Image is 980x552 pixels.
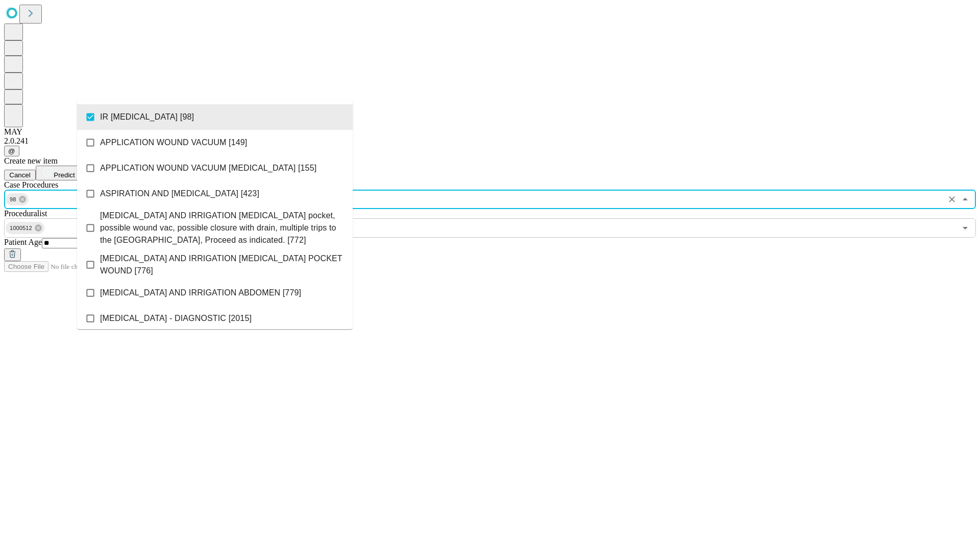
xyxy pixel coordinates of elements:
[945,192,959,206] button: Clear
[100,136,247,149] span: APPLICATION WOUND VACUUM [149]
[6,222,36,234] span: 1000512
[4,127,976,136] div: MAY
[100,111,194,123] span: IR [MEDICAL_DATA] [98]
[4,170,36,180] button: Cancel
[958,221,972,235] button: Open
[4,180,58,189] span: Scheduled Procedure
[6,194,20,205] span: 98
[54,171,75,179] span: Predict
[100,210,345,246] span: [MEDICAL_DATA] AND IRRIGATION [MEDICAL_DATA] pocket, possible wound vac, possible closure with dr...
[100,287,301,299] span: [MEDICAL_DATA] AND IRRIGATION ABDOMEN [779]
[958,192,972,206] button: Close
[4,238,42,246] span: Patient Age
[4,209,47,218] span: Proceduralist
[9,171,31,179] span: Cancel
[100,188,259,200] span: ASPIRATION AND [MEDICAL_DATA] [423]
[4,156,58,165] span: Create new item
[6,222,44,234] div: 1000512
[100,312,252,325] span: [MEDICAL_DATA] - DIAGNOSTIC [2015]
[4,146,19,156] button: @
[4,136,976,146] div: 2.0.241
[36,166,83,180] button: Predict
[8,147,15,155] span: @
[100,252,345,277] span: [MEDICAL_DATA] AND IRRIGATION [MEDICAL_DATA] POCKET WOUND [776]
[6,193,29,205] div: 98
[100,162,316,174] span: APPLICATION WOUND VACUUM [MEDICAL_DATA] [155]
